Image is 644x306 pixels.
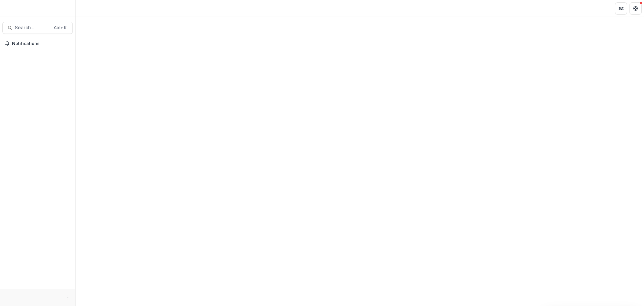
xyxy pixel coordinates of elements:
[78,4,104,13] nav: breadcrumb
[15,25,50,31] span: Search...
[2,39,73,48] button: Notifications
[615,2,627,15] button: Partners
[53,24,68,31] div: Ctrl + K
[12,41,70,46] span: Notifications
[2,22,73,34] button: Search...
[630,2,642,15] button: Get Help
[64,294,72,301] button: More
